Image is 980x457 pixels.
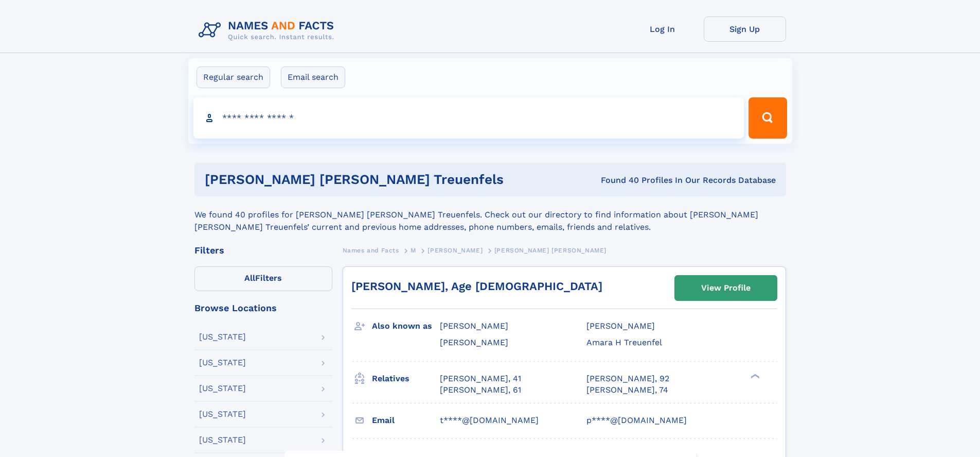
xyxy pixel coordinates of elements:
[343,244,399,257] a: Names and Facts
[281,66,345,88] label: Email search
[193,97,744,139] input: search input
[586,384,668,396] a: [PERSON_NAME], 74
[440,373,521,384] a: [PERSON_NAME], 41
[494,247,607,254] span: [PERSON_NAME] [PERSON_NAME]
[552,175,776,186] div: Found 40 Profiles In Our Records Database
[440,384,521,396] a: [PERSON_NAME], 61
[749,97,787,139] button: Search Button
[351,280,602,293] a: [PERSON_NAME], Age [DEMOGRAPHIC_DATA]
[194,196,786,233] div: We found 40 profiles for [PERSON_NAME] [PERSON_NAME] Treuenfels. Check out our directory to find ...
[197,66,270,88] label: Regular search
[440,321,508,331] span: [PERSON_NAME]
[372,412,440,429] h3: Email
[372,370,440,387] h3: Relatives
[427,247,483,254] span: [PERSON_NAME]
[440,337,508,347] span: [PERSON_NAME]
[372,317,440,335] h3: Also known as
[194,246,332,255] div: Filters
[411,247,416,254] span: M
[199,436,246,444] div: [US_STATE]
[621,16,704,42] a: Log In
[194,16,343,44] img: Logo Names and Facts
[701,276,751,300] div: View Profile
[586,321,655,331] span: [PERSON_NAME]
[704,16,786,42] a: Sign Up
[199,410,246,418] div: [US_STATE]
[199,359,246,367] div: [US_STATE]
[205,173,553,186] h1: [PERSON_NAME] [PERSON_NAME] treuenfels
[411,244,416,257] a: M
[199,333,246,341] div: [US_STATE]
[244,273,255,283] span: All
[427,244,483,257] a: [PERSON_NAME]
[199,384,246,393] div: [US_STATE]
[194,303,332,313] div: Browse Locations
[748,373,760,379] div: ❯
[586,337,662,347] span: Amara H Treuenfel
[586,373,669,384] a: [PERSON_NAME], 92
[194,266,332,291] label: Filters
[675,276,777,300] a: View Profile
